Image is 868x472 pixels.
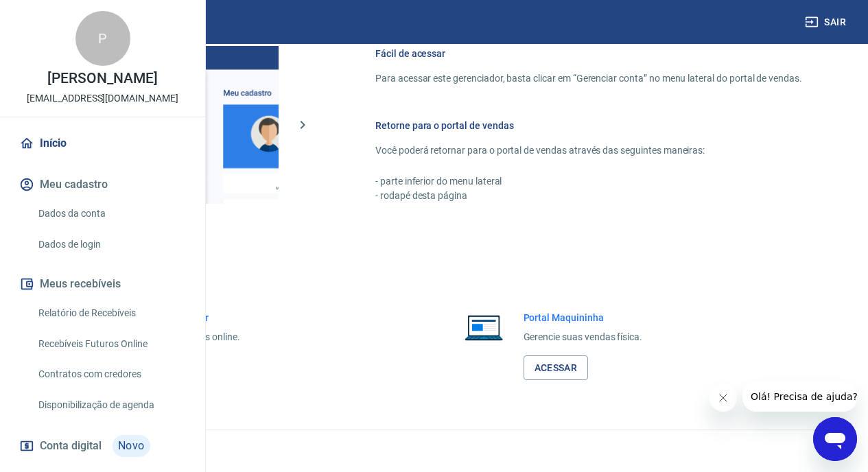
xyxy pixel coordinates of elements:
[813,417,857,461] iframe: Botão para abrir a janela de mensagens
[33,264,835,278] h5: Acesso rápido
[33,299,189,327] a: Relatório de Recebíveis
[40,436,102,456] span: Conta digital
[33,391,189,419] a: Disponibilização de agenda
[375,143,802,158] p: Você poderá retornar para o portal de vendas através das seguintes maneiras:
[33,441,835,456] p: 2025 ©
[16,269,189,299] button: Meus recebíveis
[16,429,189,462] a: Conta digitalNovo
[524,355,589,381] a: Acessar
[47,71,157,86] p: [PERSON_NAME]
[75,11,130,66] div: P
[375,47,802,60] h6: Fácil de acessar
[33,360,189,388] a: Contratos com credores
[524,311,643,324] h6: Portal Maquininha
[524,330,643,344] p: Gerencie suas vendas física.
[33,330,189,358] a: Recebíveis Futuros Online
[16,169,189,200] button: Meu cadastro
[27,91,178,106] p: [EMAIL_ADDRESS][DOMAIN_NAME]
[375,174,802,189] p: - parte inferior do menu lateral
[709,384,737,412] iframe: Fechar mensagem
[802,10,852,35] button: Sair
[742,381,857,412] iframe: Mensagem da empresa
[375,71,802,86] p: Para acessar este gerenciador, basta clicar em “Gerenciar conta” no menu lateral do portal de ven...
[16,128,189,158] a: Início
[33,231,189,259] a: Dados de login
[8,10,115,21] span: Olá! Precisa de ajuda?
[455,311,513,344] img: Imagem de um notebook aberto
[33,200,189,228] a: Dados da conta
[375,189,802,203] p: - rodapé desta página
[113,435,150,457] span: Novo
[375,119,802,132] h6: Retorne para o portal de vendas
